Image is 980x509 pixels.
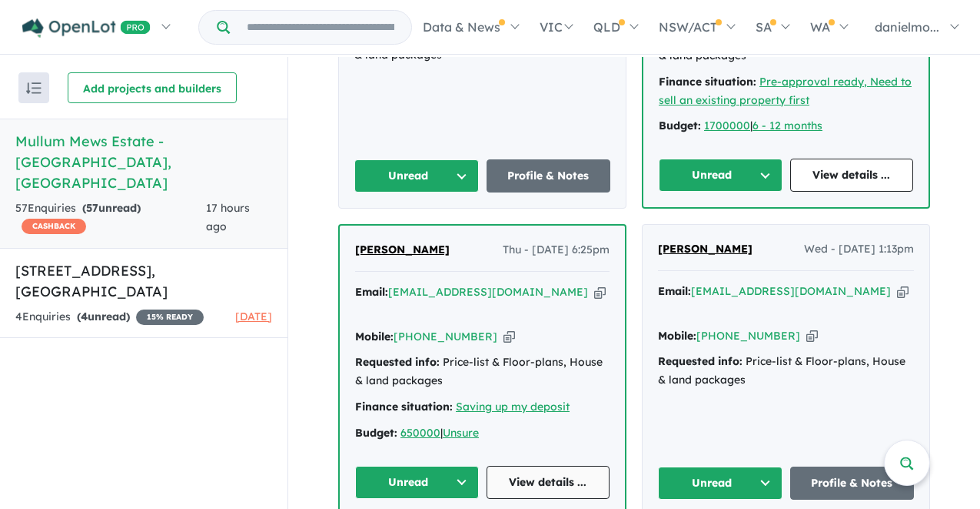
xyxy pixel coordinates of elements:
span: Wed - [DATE] 1:13pm [804,240,914,259]
img: sort.svg [26,82,42,94]
a: View details ... [790,159,914,192]
h5: Mullum Mews Estate - [GEOGRAPHIC_DATA] , [GEOGRAPHIC_DATA] [15,131,272,193]
button: Copy [897,283,909,300]
a: 1700000 [704,119,750,132]
a: [EMAIL_ADDRESS][DOMAIN_NAME] [691,284,891,298]
strong: Mobile: [658,329,696,343]
a: [PHONE_NUMBER] [394,330,497,343]
button: Copy [806,328,818,344]
strong: Requested info: [658,354,742,368]
strong: Email: [658,284,691,298]
strong: Finance situation: [659,75,756,89]
input: Try estate name, suburb, builder or developer [233,11,408,44]
a: [PERSON_NAME] [658,240,752,259]
strong: Email: [355,285,388,299]
strong: Mobile: [355,330,394,343]
a: Profile & Notes [790,467,915,500]
img: Openlot PRO Logo White [22,18,151,38]
div: Price-list & Floor-plans, House & land packages [658,353,914,390]
strong: ( unread) [77,310,130,323]
button: Unread [354,159,479,193]
div: Price-list & Floor-plans, House & land packages [355,353,610,390]
strong: Finance situation: [355,400,453,414]
span: danielmo... [875,19,939,35]
a: View details ... [487,466,610,499]
div: | [659,117,913,136]
span: 17 hours ago [206,201,250,233]
span: 4 [81,310,88,323]
span: [PERSON_NAME] [355,243,450,256]
button: Add projects and builders [68,72,237,103]
button: Unread [659,159,782,192]
a: 6 - 12 months [752,119,822,132]
a: [PERSON_NAME] [355,241,450,260]
span: [PERSON_NAME] [658,242,752,256]
a: Unsure [443,426,479,440]
span: 57 [86,201,98,215]
h5: [STREET_ADDRESS] , [GEOGRAPHIC_DATA] [15,260,272,302]
span: [DATE] [235,310,272,323]
a: 650000 [400,426,440,440]
a: Profile & Notes [487,159,611,193]
span: CASHBACK [22,219,86,234]
button: Unread [658,467,782,500]
a: Pre-approval ready, Need to sell an existing property first [659,75,912,107]
button: Copy [594,284,606,300]
div: 4 Enquir ies [15,308,204,326]
div: 57 Enquir ies [15,199,206,236]
strong: Budget: [355,426,397,440]
div: | [355,424,610,443]
a: [PHONE_NUMBER] [696,329,800,343]
strong: Requested info: [355,355,440,369]
span: Thu - [DATE] 6:25pm [503,241,610,260]
span: 15 % READY [136,310,204,325]
a: [EMAIL_ADDRESS][DOMAIN_NAME] [388,285,588,299]
a: Saving up my deposit [456,400,570,414]
button: Unread [355,466,479,499]
strong: ( unread) [82,201,141,215]
strong: Budget: [659,119,701,132]
button: Copy [503,329,515,345]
